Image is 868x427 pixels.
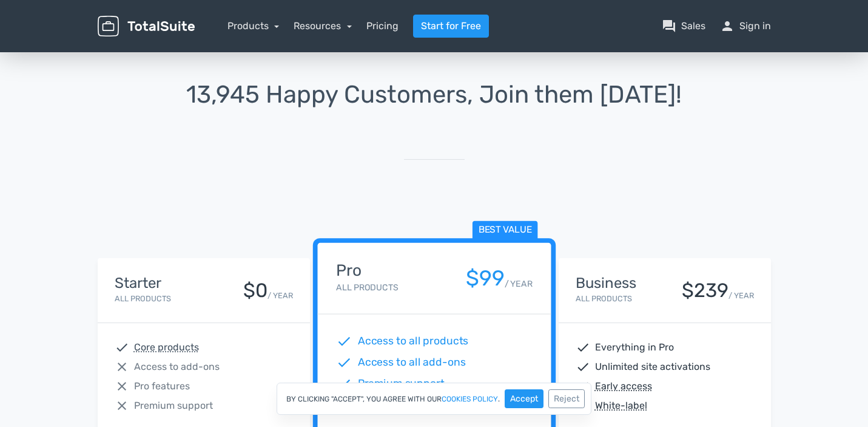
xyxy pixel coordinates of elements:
div: By clicking "Accept", you agree with our . [277,383,591,415]
a: Pricing [366,19,399,33]
span: close [115,360,129,374]
small: / YEAR [267,290,293,301]
div: $239 [682,280,728,301]
h1: 13,945 Happy Customers, Join them [DATE]! [98,81,771,108]
span: Premium support [357,376,444,392]
small: All Products [336,282,398,293]
a: question_answerSales [662,19,705,33]
img: TotalSuite for WordPress [98,16,195,37]
span: check [115,340,129,355]
a: Products [227,20,280,32]
a: cookies policy [442,395,498,403]
small: / YEAR [504,278,532,290]
span: question_answer [662,19,676,33]
span: check [576,379,590,394]
button: Reject [548,389,585,408]
span: person [720,19,735,33]
small: All Products [576,294,632,303]
span: check [576,340,590,355]
span: Access to all products [357,333,468,349]
h4: Starter [115,275,171,291]
button: Accept [505,389,543,408]
span: Everything in Pro [595,340,674,355]
h4: Pro [336,262,398,279]
span: check [336,355,352,371]
span: Best value [472,221,537,240]
a: Start for Free [413,15,489,38]
div: $99 [465,267,504,290]
a: Resources [294,20,352,32]
abbr: Early access [595,379,652,394]
span: close [115,379,129,394]
abbr: Core products [134,340,199,355]
div: $0 [243,280,267,301]
small: / YEAR [728,290,754,301]
small: All Products [115,294,171,303]
span: Access to all add-ons [357,355,465,371]
span: Pro features [134,379,190,394]
span: Unlimited site activations [595,360,710,374]
h4: Business [576,275,636,291]
span: check [336,376,352,392]
span: Access to add-ons [134,360,220,374]
span: check [576,360,590,374]
span: check [336,333,352,349]
a: personSign in [720,19,771,33]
